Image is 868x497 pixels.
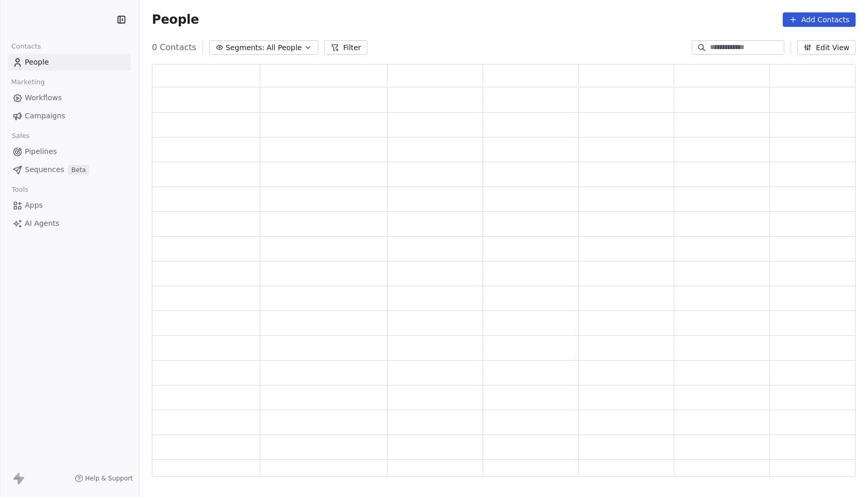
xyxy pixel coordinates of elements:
[68,165,89,175] span: Beta
[25,111,65,121] span: Campaigns
[797,40,856,55] button: Edit View
[8,89,131,106] a: Workflows
[8,143,131,160] a: Pipelines
[8,215,131,232] a: AI Agents
[8,161,131,178] a: SequencesBeta
[85,474,133,483] span: Help & Support
[25,164,64,175] span: Sequences
[226,42,265,53] span: Segments:
[7,128,34,144] span: Sales
[25,57,49,68] span: People
[25,218,59,229] span: AI Agents
[152,87,865,477] div: grid
[25,146,57,157] span: Pipelines
[7,39,45,54] span: Contacts
[152,41,196,54] span: 0 Contacts
[75,474,133,483] a: Help & Support
[783,12,856,27] button: Add Contacts
[7,182,33,197] span: Tools
[8,54,131,71] a: People
[8,197,131,214] a: Apps
[324,40,367,55] button: Filter
[25,200,43,211] span: Apps
[7,74,49,90] span: Marketing
[267,42,302,53] span: All People
[25,92,62,103] span: Workflows
[152,12,199,27] span: People
[8,107,131,125] a: Campaigns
